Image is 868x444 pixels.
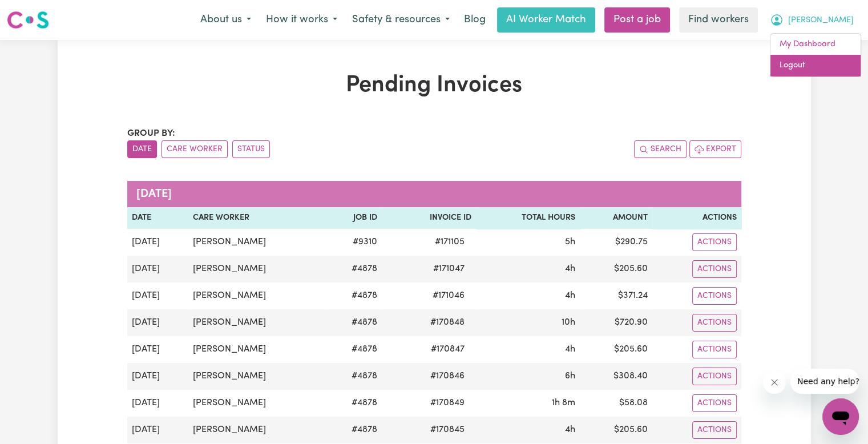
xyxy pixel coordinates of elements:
[580,390,652,417] td: $ 58.08
[7,7,49,33] a: Careseekers logo
[580,336,652,363] td: $ 205.60
[127,129,175,138] span: Group by:
[565,264,575,273] span: 4 hours
[634,140,687,158] button: Search
[232,140,270,158] button: sort invoices by paid status
[580,229,652,256] td: $ 290.75
[426,262,471,276] span: # 171047
[382,207,476,229] th: Invoice ID
[7,10,49,30] img: Careseekers logo
[580,207,652,229] th: Amount
[497,7,595,33] a: AI Worker Match
[692,421,737,439] button: Actions
[127,256,188,282] td: [DATE]
[580,417,652,443] td: $ 205.60
[565,237,575,247] span: 5 hours
[763,371,786,394] iframe: Close message
[259,8,345,32] button: How it works
[580,282,652,309] td: $ 371.24
[127,229,188,256] td: [DATE]
[692,314,737,332] button: Actions
[193,8,259,32] button: About us
[692,260,737,278] button: Actions
[127,207,188,229] th: Date
[324,309,382,336] td: # 4878
[127,363,188,390] td: [DATE]
[762,8,861,32] button: My Account
[679,7,758,33] a: Find workers
[127,282,188,309] td: [DATE]
[770,34,861,55] a: My Dashboard
[692,341,737,358] button: Actions
[188,417,324,443] td: [PERSON_NAME]
[324,229,382,256] td: # 9310
[127,417,188,443] td: [DATE]
[188,336,324,363] td: [PERSON_NAME]
[324,282,382,309] td: # 4878
[790,369,859,394] iframe: Message from company
[580,309,652,336] td: $ 720.90
[127,309,188,336] td: [DATE]
[127,181,741,207] caption: [DATE]
[345,8,457,32] button: Safety & resources
[188,256,324,282] td: [PERSON_NAME]
[188,207,324,229] th: Care Worker
[324,207,382,229] th: Job ID
[689,140,741,158] button: Export
[822,398,859,435] iframe: Button to launch messaging window
[188,229,324,256] td: [PERSON_NAME]
[770,33,861,77] div: My Account
[604,7,670,33] a: Post a job
[127,140,157,158] button: sort invoices by date
[565,345,575,354] span: 4 hours
[552,398,575,407] span: 1 hour 8 minutes
[188,390,324,417] td: [PERSON_NAME]
[565,372,575,381] span: 6 hours
[692,287,737,305] button: Actions
[324,390,382,417] td: # 4878
[580,363,652,390] td: $ 308.40
[127,390,188,417] td: [DATE]
[324,417,382,443] td: # 4878
[324,336,382,363] td: # 4878
[692,233,737,251] button: Actions
[188,363,324,390] td: [PERSON_NAME]
[324,256,382,282] td: # 4878
[692,368,737,385] button: Actions
[423,396,471,410] span: # 170849
[423,423,471,437] span: # 170845
[770,55,861,76] a: Logout
[324,363,382,390] td: # 4878
[162,140,228,158] button: sort invoices by care worker
[692,394,737,412] button: Actions
[476,207,580,229] th: Total Hours
[426,289,471,302] span: # 171046
[188,282,324,309] td: [PERSON_NAME]
[127,72,741,99] h1: Pending Invoices
[580,256,652,282] td: $ 205.60
[562,318,575,327] span: 10 hours
[457,7,492,33] a: Blog
[565,425,575,434] span: 4 hours
[788,14,854,27] span: [PERSON_NAME]
[652,207,741,229] th: Actions
[423,369,471,383] span: # 170846
[428,235,471,249] span: # 171105
[423,316,471,329] span: # 170848
[424,342,471,356] span: # 170847
[127,336,188,363] td: [DATE]
[188,309,324,336] td: [PERSON_NAME]
[7,8,69,17] span: Need any help?
[565,291,575,300] span: 4 hours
